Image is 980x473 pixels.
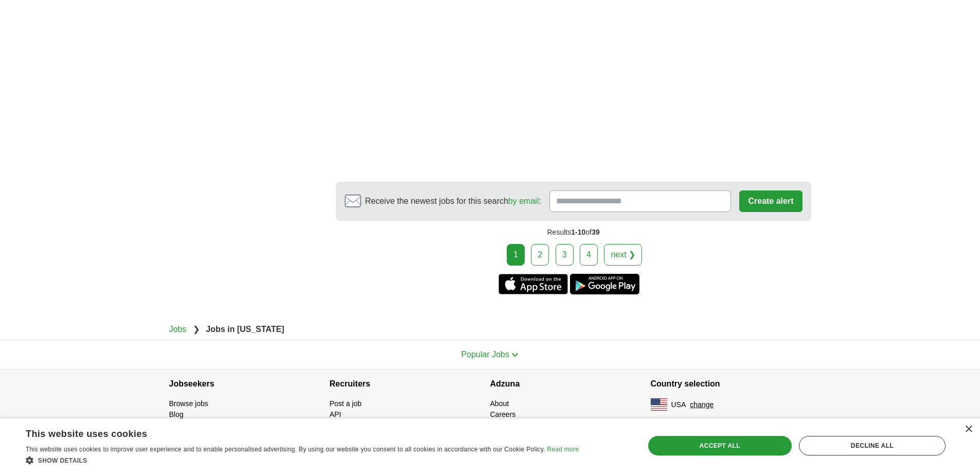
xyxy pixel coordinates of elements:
[169,399,208,408] a: Browse jobs
[739,190,802,212] button: Create alert
[570,274,639,294] a: Get the Android app
[592,228,600,236] span: 39
[547,446,579,453] a: Read more, opens a new window
[169,325,187,334] a: Jobs
[571,228,585,236] span: 1-10
[169,410,184,418] a: Blog
[671,399,686,410] span: USA
[799,436,946,456] div: Decline all
[511,353,519,357] img: toggle icon
[531,244,549,266] a: 2
[507,244,525,266] div: 1
[508,197,539,205] a: by email
[26,455,579,465] div: Show details
[604,244,642,266] a: next ❯
[556,244,574,266] a: 3
[490,399,509,408] a: About
[648,436,792,456] div: Accept all
[365,195,541,207] span: Receive the newest jobs for this search :
[26,446,545,453] span: This website uses cookies to improve user experience and to enable personalised advertising. By u...
[690,399,714,410] button: change
[38,457,87,464] span: Show details
[330,399,362,408] a: Post a job
[580,244,598,266] a: 4
[651,398,667,411] img: US flag
[330,410,342,418] a: API
[490,410,516,418] a: Careers
[651,370,811,398] h4: Country selection
[461,350,509,359] span: Popular Jobs
[193,325,200,334] span: ❯
[498,274,568,294] a: Get the iPhone app
[336,221,811,244] div: Results of
[26,425,553,440] div: This website uses cookies
[206,325,284,334] strong: Jobs in [US_STATE]
[965,426,972,433] div: Close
